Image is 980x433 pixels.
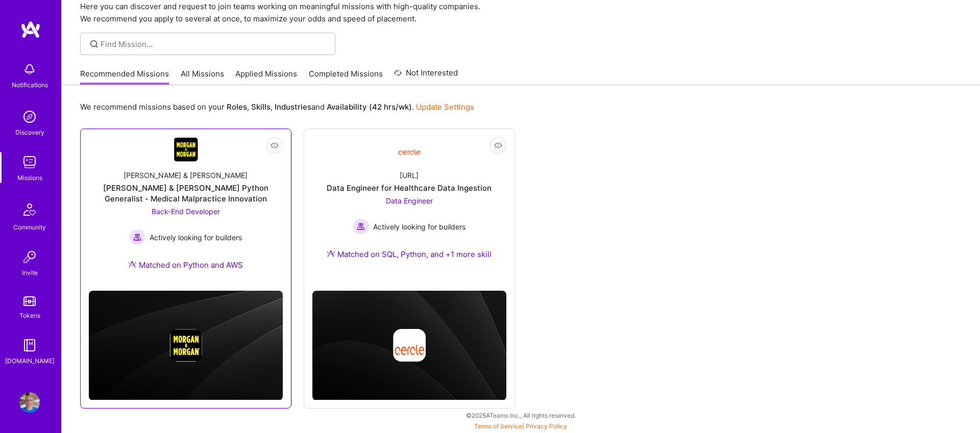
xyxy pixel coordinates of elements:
span: | [474,422,567,430]
a: Company Logo[URL]Data Engineer for Healthcare Data IngestionData Engineer Actively looking for bu... [312,137,506,272]
img: Actively looking for builders [129,229,145,245]
a: User Avatar [17,392,42,413]
p: We recommend missions based on your , , and . [80,101,474,112]
div: Data Engineer for Healthcare Data Ingestion [327,183,492,193]
a: Privacy Policy [526,422,567,430]
div: Matched on Python and AWS [128,260,243,270]
i: icon EyeClosed [494,141,502,149]
a: Update Settings [416,102,474,112]
b: Skills [251,102,271,112]
img: Community [17,197,42,222]
i: icon SearchGrey [88,38,100,50]
i: icon EyeClosed [271,141,279,149]
img: cover [312,291,506,400]
img: discovery [19,107,40,127]
div: [DOMAIN_NAME] [5,355,55,366]
img: bell [19,59,40,80]
img: Ateam Purple Icon [327,249,335,258]
div: [URL] [400,170,419,181]
span: Data Engineer [386,196,433,205]
img: cover [89,291,283,400]
a: Terms of Service [474,422,522,430]
b: Roles [227,102,247,112]
img: teamwork [19,152,40,172]
img: tokens [23,296,36,306]
img: Company logo [169,329,202,362]
div: Invite [22,267,38,278]
img: Company Logo [174,137,198,162]
span: Back-End Developer [152,207,220,216]
a: Applied Missions [235,68,297,85]
div: Notifications [12,80,48,90]
img: Company Logo [397,141,422,158]
a: Recommended Missions [80,68,169,85]
div: Discovery [15,127,44,138]
div: [PERSON_NAME] & [PERSON_NAME] [124,170,248,181]
b: Availability (42 hrs/wk) [327,102,412,112]
img: guide book [19,335,40,355]
a: All Missions [181,68,224,85]
span: Actively looking for builders [150,232,242,243]
img: Invite [19,247,40,267]
div: Tokens [19,310,40,321]
img: User Avatar [19,392,40,413]
a: Completed Missions [309,68,383,85]
div: Community [13,222,46,233]
div: Matched on SQL, Python, and +1 more skill [327,249,492,260]
input: Find Mission... [101,39,328,49]
div: Missions [17,172,42,183]
a: Not Interested [394,67,458,85]
span: Actively looking for builders [373,221,465,232]
img: Company logo [393,329,426,362]
div: [PERSON_NAME] & [PERSON_NAME] Python Generalist - Medical Malpractice Innovation [89,183,283,204]
img: Actively looking for builders [353,218,369,235]
p: Here you can discover and request to join teams working on meaningful missions with high-quality ... [80,1,962,25]
div: © 2025 ATeams Inc., All rights reserved. [61,402,980,428]
img: Ateam Purple Icon [128,260,136,268]
img: logo [20,20,41,39]
a: Company Logo[PERSON_NAME] & [PERSON_NAME][PERSON_NAME] & [PERSON_NAME] Python Generalist - Medica... [89,137,283,283]
b: Industries [275,102,311,112]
